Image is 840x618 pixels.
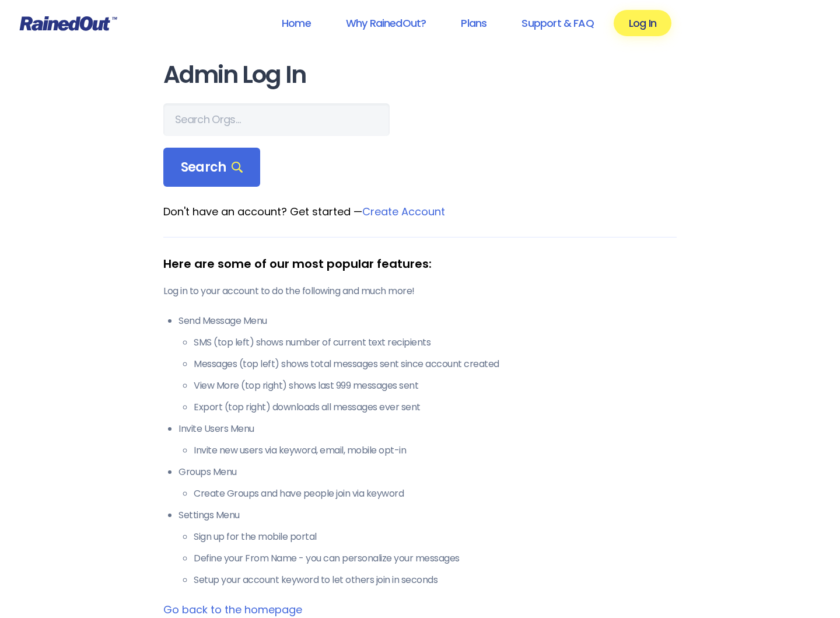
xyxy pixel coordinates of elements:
li: Send Message Menu [178,314,677,414]
a: Support & FAQ [506,10,608,36]
a: Go back to the homepage [163,602,302,617]
a: Home [267,10,326,36]
a: Log In [614,10,671,36]
li: Invite Users Menu [178,422,677,458]
main: Don't have an account? Get started — [163,62,677,617]
p: Log in to your account to do the following and much more! [163,284,677,298]
li: Invite new users via keyword, email, mobile opt-in [194,444,677,458]
li: Setup your account keyword to let others join in seconds [194,573,677,587]
span: Search [181,159,243,176]
li: Settings Menu [178,508,677,587]
li: Define your From Name - you can personalize your messages [194,551,677,565]
li: View More (top right) shows last 999 messages sent [194,379,677,393]
li: Messages (top left) shows total messages sent since account created [194,357,677,371]
a: Create Account [362,204,445,219]
li: Groups Menu [178,465,677,501]
h1: Admin Log In [163,62,677,88]
div: Search [163,148,260,187]
li: Create Groups and have people join via keyword [194,487,677,501]
a: Why RainedOut? [331,10,442,36]
li: Sign up for the mobile portal [194,530,677,544]
input: Search Orgs… [163,103,390,136]
a: Plans [446,10,502,36]
div: Here are some of our most popular features: [163,255,677,273]
li: SMS (top left) shows number of current text recipients [194,336,677,350]
li: Export (top right) downloads all messages ever sent [194,400,677,414]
